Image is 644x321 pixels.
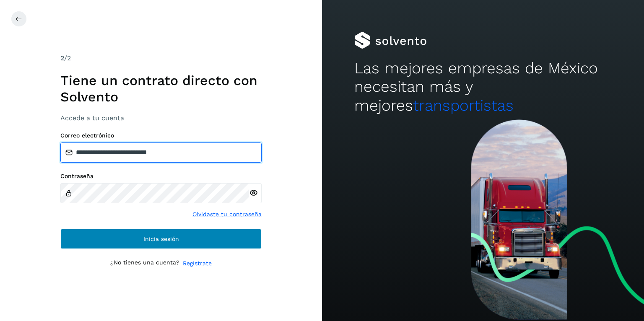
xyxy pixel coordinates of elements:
h1: Tiene un contrato directo con Solvento [60,72,262,105]
button: Inicia sesión [60,229,262,249]
p: ¿No tienes una cuenta? [110,259,179,268]
a: Olvidaste tu contraseña [192,210,262,219]
div: /2 [60,53,262,63]
label: Correo electrónico [60,132,262,139]
span: Inicia sesión [143,236,179,242]
h2: Las mejores empresas de México necesitan más y mejores [354,59,612,115]
span: 2 [60,54,64,62]
h3: Accede a tu cuenta [60,114,262,122]
label: Contraseña [60,173,262,180]
span: transportistas [413,96,514,114]
a: Regístrate [183,259,212,268]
